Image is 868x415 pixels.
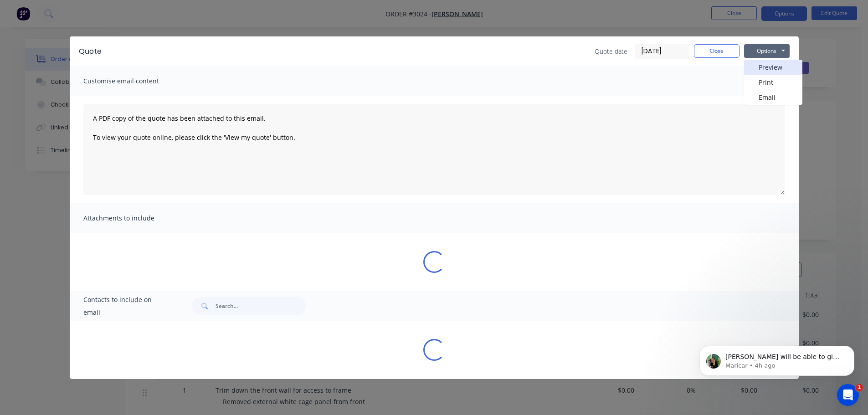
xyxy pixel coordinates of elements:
[837,384,859,406] iframe: Intercom live chat
[744,44,790,58] button: Options
[216,297,306,315] input: Search...
[694,44,740,58] button: Close
[686,327,868,390] iframe: Intercom notifications message
[83,293,169,319] span: Contacts to include on email
[83,75,184,87] span: Customise email content
[79,46,102,57] div: Quote
[744,60,802,75] button: Preview
[595,46,627,56] span: Quote date
[83,212,184,225] span: Attachments to include
[744,75,802,90] button: Print
[83,104,785,195] textarea: A PDF copy of the quote has been attached to this email. To view your quote online, please click ...
[856,384,863,391] span: 1
[744,90,802,105] button: Email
